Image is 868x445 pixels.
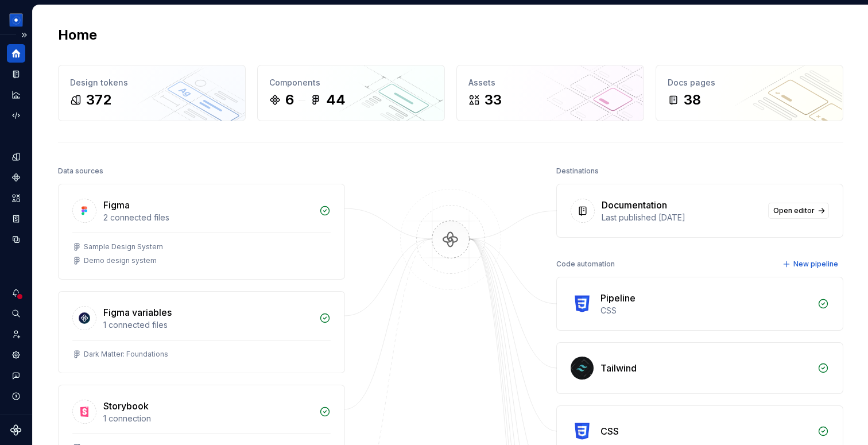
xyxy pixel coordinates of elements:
[656,65,843,121] a: Docs pages38
[7,346,25,364] a: Settings
[7,284,25,302] button: Notifications
[7,168,25,187] a: Components
[103,319,312,331] div: 1 connected files
[103,198,130,212] div: Figma
[556,163,599,179] div: Destinations
[600,361,637,375] div: Tailwind
[600,424,619,438] div: CSS
[7,230,25,249] a: Data sources
[86,91,111,109] div: 372
[58,65,246,121] a: Design tokens372
[257,65,445,121] a: Components644
[326,91,346,109] div: 44
[7,366,25,385] button: Contact support
[600,291,635,305] div: Pipeline
[9,13,23,27] img: 049812b6-2877-400d-9dc9-987621144c16.png
[556,256,615,272] div: Code automation
[456,65,644,121] a: Assets33
[103,399,149,413] div: Storybook
[58,163,103,179] div: Data sources
[103,413,312,424] div: 1 connection
[600,305,811,316] div: CSS
[7,44,25,63] a: Home
[10,424,22,436] svg: Supernova Logo
[103,212,312,223] div: 2 connected files
[779,256,843,272] button: New pipeline
[58,291,345,373] a: Figma variables1 connected filesDark Matter: Foundations
[269,77,433,88] div: Components
[16,27,32,43] button: Expand sidebar
[285,91,294,109] div: 6
[468,77,632,88] div: Assets
[103,305,172,319] div: Figma variables
[793,260,838,269] span: New pipeline
[84,256,157,265] div: Demo design system
[773,206,815,215] span: Open editor
[58,26,97,44] h2: Home
[7,325,25,343] a: Invite team
[7,86,25,104] a: Analytics
[7,304,25,323] button: Search ⌘K
[602,212,761,223] div: Last published [DATE]
[58,184,345,280] a: Figma2 connected filesSample Design SystemDemo design system
[668,77,831,88] div: Docs pages
[7,106,25,125] a: Code automation
[84,242,163,251] div: Sample Design System
[84,350,168,359] div: Dark Matter: Foundations
[7,148,25,166] a: Design tokens
[684,91,701,109] div: 38
[768,203,829,219] a: Open editor
[7,65,25,83] a: Documentation
[7,189,25,207] a: Assets
[602,198,667,212] div: Documentation
[70,77,234,88] div: Design tokens
[485,91,502,109] div: 33
[7,210,25,228] a: Storybook stories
